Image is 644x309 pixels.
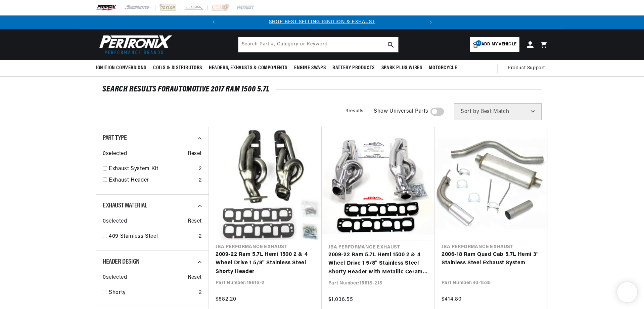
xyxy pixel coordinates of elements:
[424,15,438,29] button: Translation missing: en.sections.announcements.next_announcement
[476,40,481,46] span: 54
[374,107,428,116] span: Show Universal Parts
[332,65,375,72] span: Battery Products
[102,86,542,93] div: SEARCH RESULTS FOR Automotive 2017 Ram 1500 5.7L
[109,288,196,297] a: Shorty
[103,150,127,158] span: 0 selected
[216,250,315,276] a: 2009-22 Ram 5.7L Hemi 1500 2 & 4 Wheel Drive 1 5/8" Stainless Steel Shorty Header
[383,37,398,52] button: search button
[188,217,202,226] span: Reset
[220,18,424,26] div: Announcement
[109,165,196,173] a: Exhaust System Kit
[381,65,422,72] span: Spark Plug Wires
[294,65,326,72] span: Engine Swaps
[470,37,519,52] a: 54Add my vehicle
[188,273,202,282] span: Reset
[96,60,150,76] summary: Ignition Conversions
[328,251,428,277] a: 2009-22 Ram 5.7L Hemi 1500 2 & 4 Wheel Drive 1 5/8" Stainless Steel Shorty Header with Metallic C...
[199,176,202,185] div: 2
[442,250,541,268] a: 2006-18 Ram Quad Cab 5.7L Hemi 3" Stainless Steel Exhaust System
[79,15,565,29] slideshow-component: Translation missing: en.sections.announcements.announcement_bar
[238,37,398,52] input: Search Part #, Category or Keyword
[109,176,196,185] a: Exhaust Header
[150,60,205,76] summary: Coils & Distributors
[508,60,548,76] summary: Product Support
[291,60,329,76] summary: Engine Swaps
[461,109,479,114] span: Sort by
[103,259,140,265] span: Header Design
[220,18,424,26] div: 1 of 2
[205,60,291,76] summary: Headers, Exhausts & Components
[188,150,202,158] span: Reset
[103,273,127,282] span: 0 selected
[207,15,220,29] button: Translation missing: en.sections.announcements.previous_announcement
[378,60,426,76] summary: Spark Plug Wires
[109,232,196,241] a: 409 Stainless Steel
[508,65,545,72] span: Product Support
[103,135,127,142] span: Part Type
[209,65,287,72] span: Headers, Exhausts & Components
[153,65,202,72] span: Coils & Distributors
[269,20,375,25] a: SHOP BEST SELLING IGNITION & EXHAUST
[454,103,542,120] select: Sort by
[429,65,457,72] span: Motorcycle
[425,60,460,76] summary: Motorcycle
[199,232,202,241] div: 2
[199,165,202,173] div: 2
[481,41,516,48] span: Add my vehicle
[103,217,127,226] span: 0 selected
[346,109,364,114] span: 4 results
[329,60,378,76] summary: Battery Products
[103,202,147,209] span: Exhaust Material
[199,288,202,297] div: 2
[96,33,173,56] img: Pertronix
[96,65,146,72] span: Ignition Conversions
